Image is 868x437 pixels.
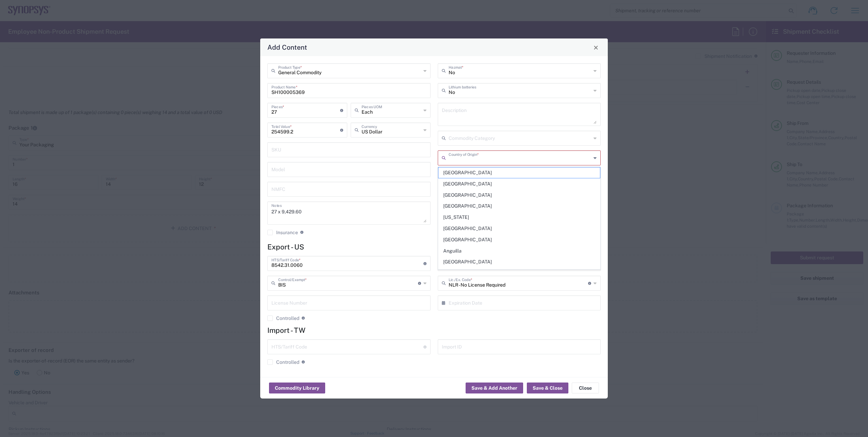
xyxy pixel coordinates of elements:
span: [GEOGRAPHIC_DATA] [438,268,600,278]
button: Close [572,383,599,393]
span: [GEOGRAPHIC_DATA] [438,257,600,267]
span: [GEOGRAPHIC_DATA] [438,190,600,200]
label: Insurance [267,230,298,235]
button: Save & Add Another [466,383,523,393]
div: This field is required [438,165,601,172]
span: [GEOGRAPHIC_DATA] [438,223,600,234]
label: Controlled [267,359,299,365]
span: [GEOGRAPHIC_DATA] [438,179,600,189]
span: [US_STATE] [438,212,600,223]
span: Anguilla [438,246,600,256]
button: Save & Close [527,383,568,393]
h4: Add Content [267,42,307,52]
button: Commodity Library [269,383,325,393]
h4: Import - TW [267,326,601,335]
label: Controlled [267,315,299,321]
span: [GEOGRAPHIC_DATA] [438,201,600,211]
h4: Export - US [267,243,601,251]
button: Close [591,43,601,52]
span: [GEOGRAPHIC_DATA] [438,234,600,245]
span: [GEOGRAPHIC_DATA] [438,167,600,178]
